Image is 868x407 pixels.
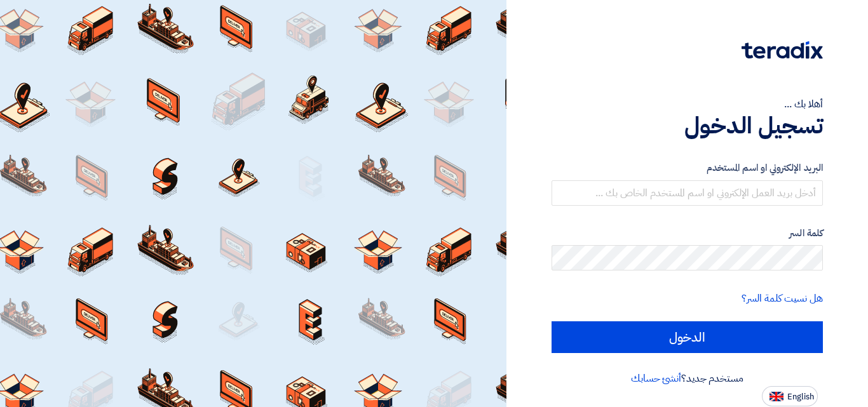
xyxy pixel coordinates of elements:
input: الدخول [552,321,823,353]
img: en-US.png [770,392,783,401]
input: أدخل بريد العمل الإلكتروني او اسم المستخدم الخاص بك ... [552,180,823,206]
a: أنشئ حسابك [631,371,681,386]
button: English [762,386,818,406]
h1: تسجيل الدخول [552,112,823,140]
img: Teradix logo [742,41,823,59]
label: كلمة السر [552,226,823,241]
a: هل نسيت كلمة السر؟ [742,291,823,306]
span: English [787,392,814,401]
label: البريد الإلكتروني او اسم المستخدم [552,161,823,175]
div: أهلا بك ... [552,97,823,112]
div: مستخدم جديد؟ [552,371,823,386]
